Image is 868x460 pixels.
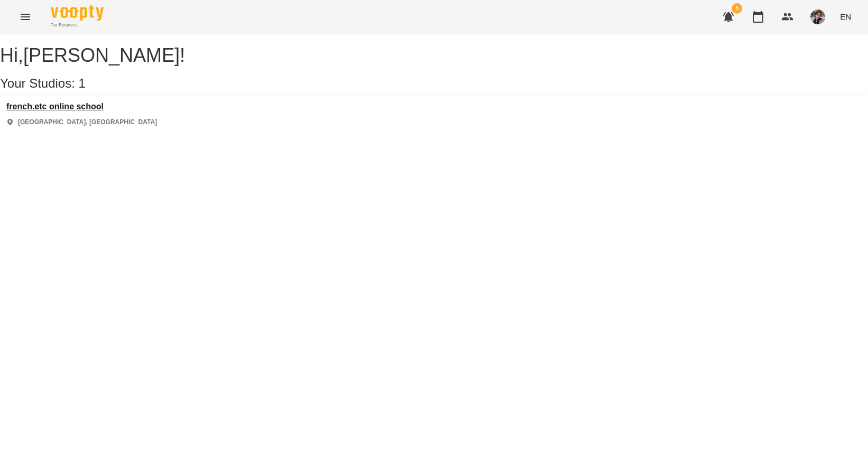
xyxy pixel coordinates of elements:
[51,22,104,29] span: For Business
[18,118,157,127] p: [GEOGRAPHIC_DATA], [GEOGRAPHIC_DATA]
[810,10,825,24] img: 3324ceff06b5eb3c0dd68960b867f42f.jpeg
[6,102,157,111] a: french.etc online school
[51,5,104,21] img: Voopty Logo
[13,4,38,30] button: Menu
[836,7,855,26] button: EN
[79,76,86,90] span: 1
[732,3,742,14] span: 6
[840,11,851,22] span: EN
